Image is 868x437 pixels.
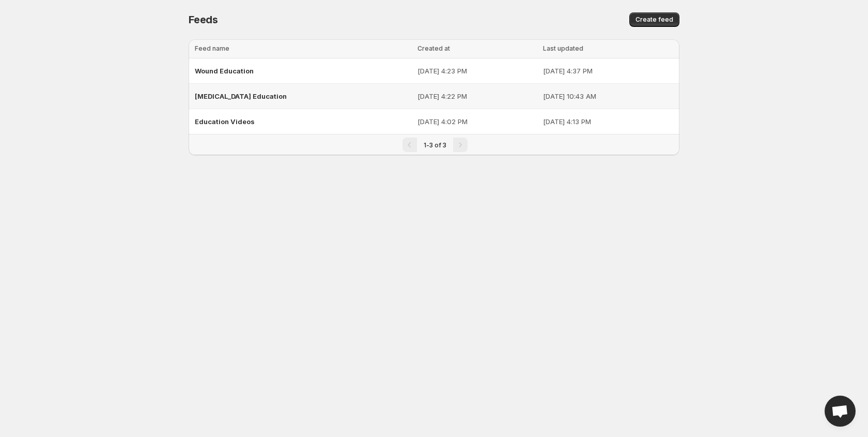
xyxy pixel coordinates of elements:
span: Last updated [543,44,583,52]
a: Open chat [825,396,856,427]
p: [DATE] 10:43 AM [543,91,673,101]
span: Wound Education [195,67,254,75]
span: Education Videos [195,117,255,126]
p: [DATE] 4:37 PM [543,66,673,76]
span: Feed name [195,44,229,52]
p: [DATE] 4:02 PM [417,116,537,127]
span: Create feed [636,16,673,24]
nav: Pagination [189,134,679,155]
span: [MEDICAL_DATA] Education [195,92,287,100]
span: Feeds [189,13,218,26]
button: Create feed [629,12,679,27]
span: Created at [417,44,450,52]
p: [DATE] 4:13 PM [543,116,673,127]
span: 1-3 of 3 [424,141,446,149]
p: [DATE] 4:23 PM [417,66,537,76]
p: [DATE] 4:22 PM [417,91,537,101]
